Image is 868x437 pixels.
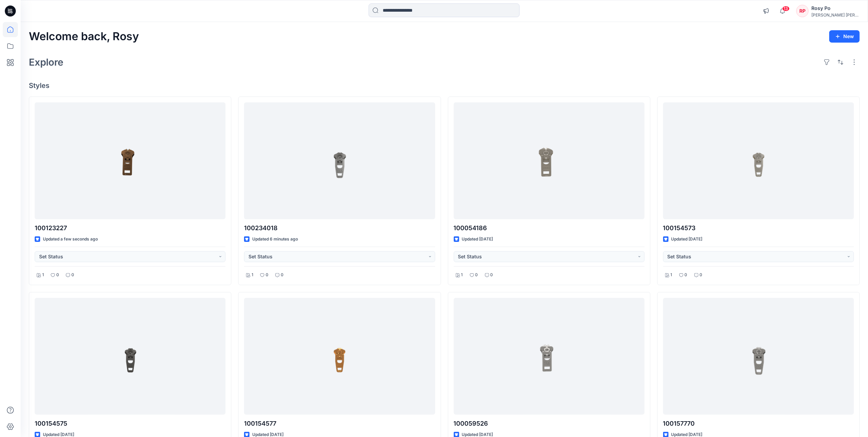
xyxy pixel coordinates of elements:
h2: Explore [29,57,63,68]
a: 100154577 [244,298,435,415]
p: 0 [475,271,478,279]
p: 100154577 [244,419,435,428]
div: [PERSON_NAME] [PERSON_NAME] [811,12,859,18]
h2: Welcome back, Rosy [29,30,139,43]
a: 100054186 [454,102,645,219]
p: 0 [281,271,283,279]
p: 0 [266,271,268,279]
p: 1 [252,271,253,279]
p: 0 [56,271,59,279]
a: 100154573 [663,102,854,219]
p: 100059526 [454,419,645,428]
a: 100123227 [35,102,225,219]
p: 100154573 [663,223,854,233]
h4: Styles [29,81,860,90]
p: 0 [71,271,74,279]
a: 100154575 [35,298,225,415]
p: Updated [DATE] [671,236,703,243]
button: New [829,30,860,43]
p: 1 [461,271,463,279]
a: 100059526 [454,298,645,415]
a: 100234018 [244,102,435,219]
p: 0 [685,271,687,279]
p: Updated a few seconds ago [43,236,98,243]
p: 100123227 [35,223,225,233]
p: 100054186 [454,223,645,233]
p: 1 [42,271,44,279]
p: 100234018 [244,223,435,233]
p: Updated [DATE] [462,236,493,243]
div: Rosy Po [811,4,859,12]
div: RP [796,5,809,17]
p: Updated 6 minutes ago [252,236,298,243]
a: 100157770 [663,298,854,415]
p: 0 [700,271,703,279]
p: 100154575 [35,419,225,428]
p: 0 [490,271,493,279]
p: 1 [671,271,672,279]
p: 100157770 [663,419,854,428]
span: 13 [782,6,790,11]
